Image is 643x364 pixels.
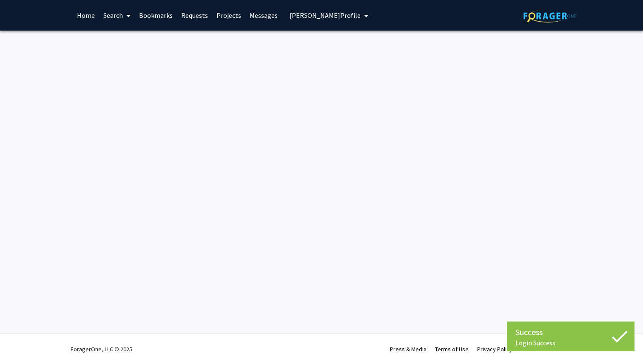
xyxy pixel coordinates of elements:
[71,334,132,364] div: ForagerOne, LLC © 2025
[135,0,177,30] a: Bookmarks
[73,0,99,30] a: Home
[524,9,577,23] img: ForagerOne Logo
[290,11,361,20] span: [PERSON_NAME] Profile
[515,326,626,339] div: Success
[177,0,212,30] a: Requests
[515,339,626,347] div: Login Success
[477,345,512,353] a: Privacy Policy
[245,0,282,30] a: Messages
[435,345,469,353] a: Terms of Use
[390,345,427,353] a: Press & Media
[99,0,135,30] a: Search
[212,0,245,30] a: Projects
